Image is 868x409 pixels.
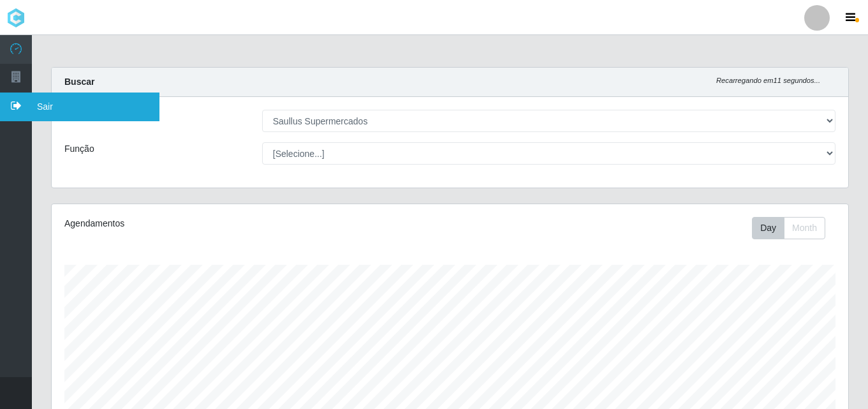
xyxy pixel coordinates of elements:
[64,217,374,230] div: Agendamentos
[752,217,835,239] div: Toolbar with button groups
[64,142,94,156] label: Função
[752,217,784,239] button: Day
[6,8,26,27] img: CoreUI Logo
[752,217,825,239] div: First group
[64,77,94,87] strong: Buscar
[784,217,825,239] button: Month
[716,77,820,84] i: Recarregando em 11 segundos...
